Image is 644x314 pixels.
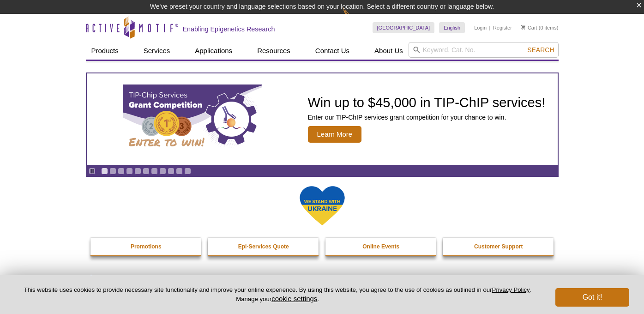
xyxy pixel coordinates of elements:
[489,22,491,33] li: |
[183,25,275,33] h2: Enabling Epigenetics Research
[176,168,183,175] a: Go to slide 10
[343,7,367,29] img: Change Here
[126,168,133,175] a: Go to slide 4
[362,243,399,250] strong: Online Events
[87,73,558,165] a: TIP-ChIP Services Grant Competition Win up to $45,000 in TIP-ChIP services! Enter our TIP-ChIP se...
[308,96,546,109] h2: Win up to $45,000 in TIP-ChIP services!
[184,168,191,175] a: Go to slide 11
[118,168,125,175] a: Go to slide 3
[369,42,409,60] a: About Us
[123,85,262,154] img: TIP-ChIP Services Grant Competition
[325,238,437,255] a: Online Events
[131,243,162,250] strong: Promotions
[90,238,202,255] a: Promotions
[151,168,158,175] a: Go to slide 7
[143,168,150,175] a: Go to slide 6
[492,286,530,293] a: Privacy Policy
[271,295,317,302] button: cookie settings
[168,168,175,175] a: Go to slide 9
[373,22,435,33] a: [GEOGRAPHIC_DATA]
[89,168,96,175] a: Toggle autoplay
[474,24,487,31] a: Login
[238,243,289,250] strong: Epi-Services Quote
[308,126,362,143] span: Learn More
[308,113,546,121] p: Enter our TIP-ChIP services grant competition for your chance to win.
[189,42,238,60] a: Applications
[159,168,166,175] a: Go to slide 8
[208,238,319,255] a: Epi-Services Quote
[521,25,525,30] img: Your Cart
[138,42,176,60] a: Services
[310,42,355,60] a: Contact Us
[86,42,124,60] a: Products
[299,185,345,226] img: We Stand With Ukraine
[439,22,465,33] a: English
[101,168,108,175] a: Go to slide 1
[109,168,116,175] a: Go to slide 2
[527,46,554,54] span: Search
[252,42,296,60] a: Resources
[87,73,558,165] article: TIP-ChIP Services Grant Competition
[15,286,540,303] p: This website uses cookies to provide necessary site functionality and improve your online experie...
[521,22,559,33] li: (0 items)
[524,46,557,54] button: Search
[555,288,629,307] button: Got it!
[443,238,554,255] a: Customer Support
[409,42,559,58] input: Keyword, Cat. No.
[134,168,141,175] a: Go to slide 5
[493,24,512,31] a: Register
[521,24,537,31] a: Cart
[474,243,523,250] strong: Customer Support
